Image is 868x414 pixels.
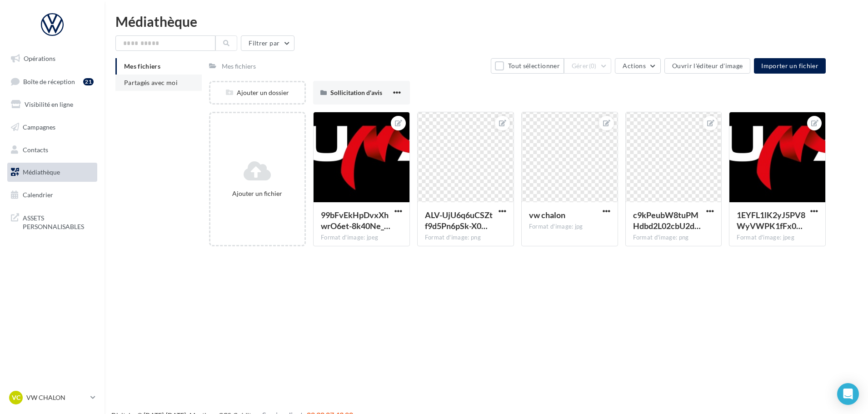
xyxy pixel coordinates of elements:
a: ASSETS PERSONNALISABLES [5,208,99,235]
a: Visibilité en ligne [5,95,99,114]
a: VC VW CHALON [7,389,97,406]
div: Ajouter un fichier [214,189,301,198]
button: Importer un fichier [754,58,826,74]
span: c9kPeubW8tuPMHdbd2L02cbU2d8hmiJgFh9ew43NLDmKkV8nbBwHQi8hbUGX6SjbfpLmNAa570RrSkV0oQ=s0 [633,210,701,231]
span: Calendrier [23,191,53,199]
div: 21 [83,78,94,85]
span: Boîte de réception [23,77,75,85]
div: Open Intercom Messenger [837,383,859,405]
span: Visibilité en ligne [25,100,73,108]
span: Campagnes [23,123,55,131]
div: Mes fichiers [222,62,256,71]
button: Tout sélectionner [491,58,564,74]
span: Actions [623,62,645,70]
span: ASSETS PERSONNALISABLES [23,212,94,231]
div: Format d'image: jpg [529,223,610,231]
span: Partagés avec moi [124,79,178,86]
div: Format d'image: jpeg [737,234,818,242]
a: Calendrier [5,185,99,205]
span: Médiathèque [23,168,60,176]
span: vw chalon [529,210,565,220]
button: Filtrer par [241,35,294,51]
div: Format d'image: jpeg [321,234,402,242]
div: Format d'image: png [425,234,506,242]
p: VW CHALON [26,393,87,402]
div: Ajouter un dossier [210,88,304,97]
a: Médiathèque [5,163,99,182]
span: 1EYFL1lK2yJ5PV8WyVWPK1fFx07KsogsyYBO0xUXMwEq8s8ucpDfkrmfiaDgJNdjFqv3k10Vbcz03Xuc7A=s0 [737,210,805,231]
span: Importer un fichier [761,62,818,70]
button: Gérer(0) [564,58,612,74]
span: ALV-UjU6q6uCSZtf9d5Pn6pSk-X0wtOhVwut3u6hmuh2wcx42vessgYI [425,210,493,231]
span: Mes fichiers [124,62,160,70]
div: Médiathèque [115,15,857,28]
a: Opérations [5,49,99,68]
span: Opérations [24,55,55,62]
a: Campagnes [5,118,99,137]
a: Contacts [5,140,99,160]
span: Contacts [23,145,48,153]
button: Ouvrir l'éditeur d'image [664,58,750,74]
span: VC [12,393,20,402]
span: Sollicitation d'avis [330,89,382,96]
div: Format d'image: png [633,234,714,242]
button: Actions [615,58,660,74]
span: 99bFvEkHpDvxXhwrO6et-8k40Ne_Z-bcbm-QFv91Fm-giQuoe0XtuxUE7MPETYVeaz5NaTsERWxCrP-p-Q=s0 [321,210,390,231]
span: (0) [589,62,597,70]
a: Boîte de réception21 [5,72,99,91]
